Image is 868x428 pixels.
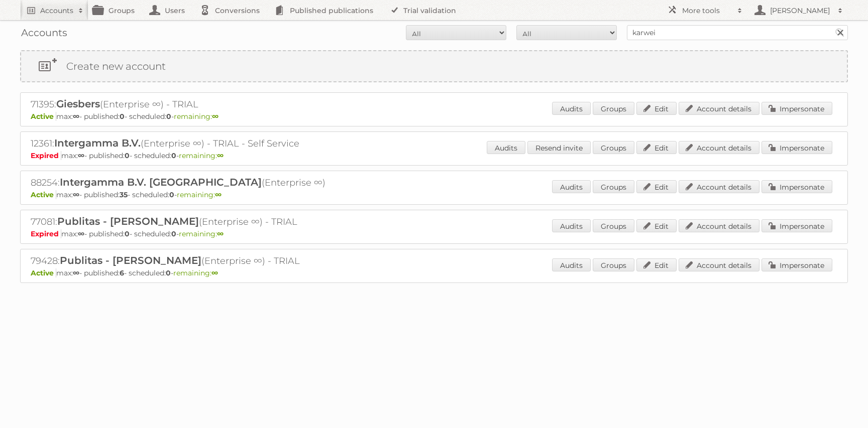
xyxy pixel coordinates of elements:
h2: 88254: (Enterprise ∞) [31,176,382,189]
a: Edit [636,258,677,271]
strong: 0 [169,190,174,199]
span: Active [31,268,56,277]
input: Search [832,25,847,40]
a: Impersonate [762,102,832,115]
a: Impersonate [762,258,832,271]
p: max: - published: - scheduled: - [31,190,837,199]
span: Publitas - [PERSON_NAME] [57,215,199,227]
a: Resend invite [527,141,591,154]
strong: ∞ [78,151,84,160]
a: Audits [552,219,591,232]
a: Impersonate [762,180,832,193]
a: Groups [593,180,634,193]
strong: ∞ [73,190,79,199]
a: Account details [679,219,759,232]
a: Edit [636,102,677,115]
a: Create new account [21,51,847,81]
strong: ∞ [217,229,224,238]
span: remaining: [174,112,219,121]
p: max: - published: - scheduled: - [31,229,837,238]
span: Intergamma B.V. [54,137,141,149]
span: Publitas - [PERSON_NAME] [60,254,201,266]
span: Expired [31,229,61,238]
a: Account details [679,141,759,154]
strong: ∞ [73,112,79,121]
a: Groups [593,219,634,232]
span: Expired [31,151,61,160]
h2: 71395: (Enterprise ∞) - TRIAL [31,98,382,111]
a: Edit [636,219,677,232]
a: Groups [593,258,634,271]
span: Intergamma B.V. [GEOGRAPHIC_DATA] [60,176,262,188]
a: Account details [679,102,759,115]
a: Edit [636,141,677,154]
a: Impersonate [762,141,832,154]
strong: 0 [166,112,171,121]
strong: ∞ [78,229,84,238]
strong: 0 [171,229,176,238]
a: Impersonate [762,219,832,232]
strong: 6 [120,268,124,277]
strong: 35 [120,190,128,199]
strong: ∞ [211,268,218,277]
span: remaining: [173,268,218,277]
strong: 0 [120,112,125,121]
a: Account details [679,180,759,193]
span: Active [31,190,56,199]
strong: 0 [166,268,171,277]
strong: 0 [171,151,176,160]
a: Audits [487,141,525,154]
a: Groups [593,102,634,115]
h2: Accounts [40,6,73,16]
span: Giesbers [56,98,100,110]
strong: ∞ [217,151,224,160]
strong: ∞ [215,190,222,199]
strong: 0 [125,151,130,160]
p: max: - published: - scheduled: - [31,112,837,121]
a: Groups [593,141,634,154]
strong: 0 [125,229,130,238]
span: remaining: [177,190,222,199]
strong: ∞ [73,268,79,277]
p: max: - published: - scheduled: - [31,268,837,277]
h2: 77081: (Enterprise ∞) - TRIAL [31,215,382,228]
h2: [PERSON_NAME] [768,6,833,16]
h2: 12361: (Enterprise ∞) - TRIAL - Self Service [31,137,382,150]
span: Active [31,112,56,121]
a: Account details [679,258,759,271]
span: remaining: [179,151,224,160]
h2: More tools [682,6,732,16]
span: remaining: [179,229,224,238]
a: Audits [552,180,591,193]
a: Audits [552,258,591,271]
a: Audits [552,102,591,115]
a: Edit [636,180,677,193]
strong: ∞ [212,112,219,121]
h2: 79428: (Enterprise ∞) - TRIAL [31,254,382,267]
p: max: - published: - scheduled: - [31,151,837,160]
